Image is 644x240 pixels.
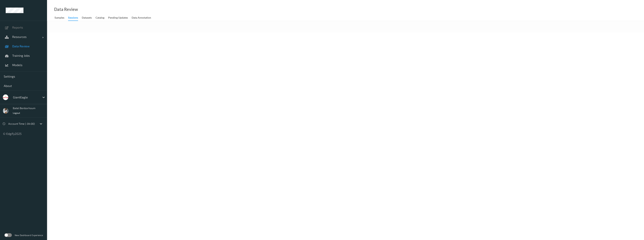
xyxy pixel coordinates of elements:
a: Samples [55,15,68,20]
div: Data Annotation [132,16,151,20]
div: Data Review [54,8,78,11]
a: Datasets [82,15,96,20]
div: Sessions [68,16,78,21]
a: Sessions [68,15,82,21]
a: Data Annotation [132,15,155,20]
div: Samples [55,16,64,20]
a: Pending Updates [108,15,132,20]
div: Datasets [82,16,92,20]
div: Catalog [96,16,104,20]
div: Pending Updates [108,16,128,20]
a: Catalog [96,15,108,20]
